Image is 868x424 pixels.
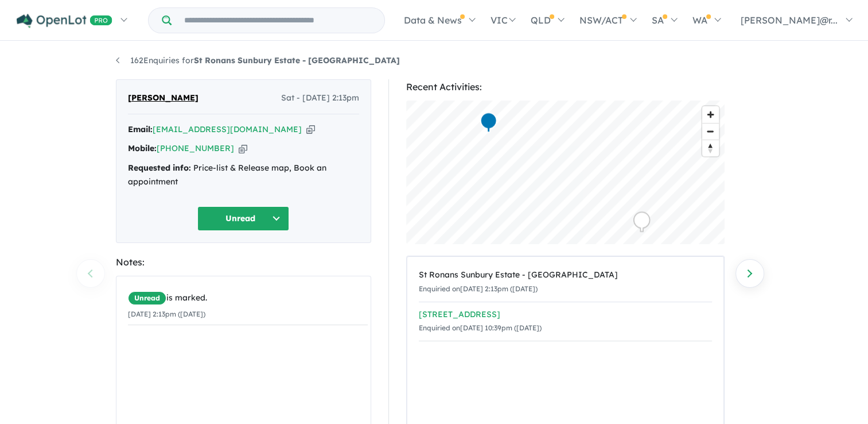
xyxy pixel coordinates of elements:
[406,101,725,244] canvas: Map
[116,255,371,270] div: Notes:
[480,112,497,133] div: Map marker
[128,291,166,305] span: Unread
[128,143,157,153] strong: Mobile:
[633,211,650,233] div: Map marker
[702,123,719,140] button: Zoom out
[419,263,712,302] a: St Ronans Sunbury Estate - [GEOGRAPHIC_DATA]Enquiried on[DATE] 2:13pm ([DATE])
[128,91,198,105] span: [PERSON_NAME]
[128,291,368,305] div: is marked.
[153,124,302,134] a: [EMAIL_ADDRESS][DOMAIN_NAME]
[419,302,712,342] a: [STREET_ADDRESS]Enquiried on[DATE] 10:39pm ([DATE])
[406,79,725,95] div: Recent Activities:
[17,14,112,28] img: Openlot PRO Logo White
[239,142,247,155] button: Copy
[116,54,753,68] nav: breadcrumb
[702,124,719,140] span: Zoom out
[702,106,719,123] button: Zoom in
[194,55,400,65] strong: St Ronans Sunbury Estate - [GEOGRAPHIC_DATA]
[281,91,359,105] span: Sat - [DATE] 2:13pm
[419,308,712,322] div: [STREET_ADDRESS]
[174,8,382,33] input: Try estate name, suburb, builder or developer
[128,124,153,134] strong: Email:
[419,268,712,282] div: St Ronans Sunbury Estate - [GEOGRAPHIC_DATA]
[197,206,289,231] button: Unread
[128,161,359,189] div: Price-list & Release map, Book an appointment
[116,55,400,65] a: 162Enquiries forSt Ronans Sunbury Estate - [GEOGRAPHIC_DATA]
[419,323,542,332] small: Enquiried on [DATE] 10:39pm ([DATE])
[128,310,205,318] small: [DATE] 2:13pm ([DATE])
[419,284,538,293] small: Enquiried on [DATE] 2:13pm ([DATE])
[741,14,838,26] span: [PERSON_NAME]@r...
[306,124,315,136] button: Copy
[128,163,191,173] strong: Requested info:
[157,143,234,153] a: [PHONE_NUMBER]
[702,140,719,156] button: Reset bearing to north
